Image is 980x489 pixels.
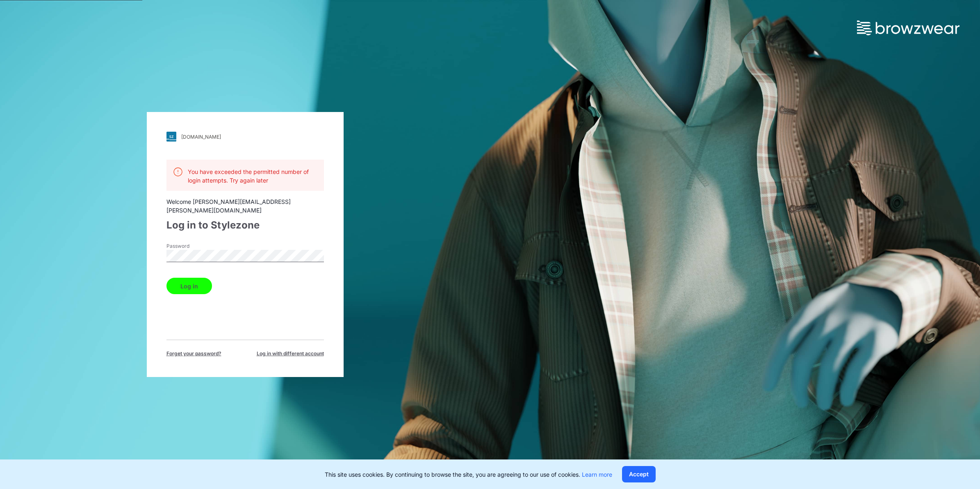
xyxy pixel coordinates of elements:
[622,466,656,482] button: Accept
[166,132,176,142] img: svg+xml;base64,PHN2ZyB3aWR0aD0iMjgiIGhlaWdodD0iMjgiIHZpZXdCb3g9IjAgMCAyOCAyOCIgZmlsbD0ibm9uZSIgeG...
[857,21,959,35] img: browzwear-logo.73288ffb.svg
[166,218,324,233] div: Log in to Stylezone
[166,278,212,294] button: Log in
[173,167,183,177] img: svg+xml;base64,PHN2ZyB3aWR0aD0iMjQiIGhlaWdodD0iMjQiIHZpZXdCb3g9IjAgMCAyNCAyNCIgZmlsbD0ibm9uZSIgeG...
[166,132,324,142] a: [DOMAIN_NAME]
[181,134,221,140] div: [DOMAIN_NAME]
[257,350,324,357] span: Log in with different account
[166,197,324,215] div: Welcome [PERSON_NAME][EMAIL_ADDRESS][PERSON_NAME][DOMAIN_NAME]
[582,471,612,478] a: Learn more
[166,350,221,357] span: Forget your password?
[188,167,317,185] p: You have exceeded the permitted number of login attempts. Try again later
[166,242,224,250] label: Password
[325,470,612,479] p: This site uses cookies. By continuing to browse the site, you are agreeing to our use of cookies.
